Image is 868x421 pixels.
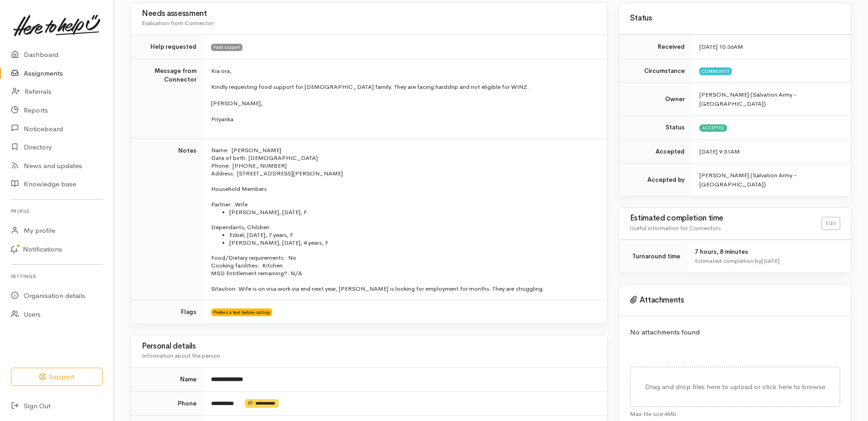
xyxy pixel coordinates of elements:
p: Partner: Wife [211,200,596,208]
td: Circumstance [619,59,692,83]
button: Support [11,368,103,386]
time: [DATE] 9:51AM [699,148,740,155]
td: Phone [131,391,204,416]
p: Sitaution: Wife is on visa work via end next year, [PERSON_NAME] is looking for employment for mo... [211,285,596,293]
td: [PERSON_NAME] (Salvation Army - [GEOGRAPHIC_DATA]) [692,164,851,196]
p: [PERSON_NAME], [211,99,596,108]
time: [DATE] 10:36AM [699,43,743,51]
h3: Needs assessment [142,10,596,18]
td: Help requested [131,35,204,59]
td: Accepted by [619,164,692,196]
h3: Estimated completion time [630,214,821,223]
td: Notes [131,139,204,300]
div: Estimated completion by [695,257,840,266]
td: Received [619,35,692,59]
li: Ezkiel, [DATE], 7 years, F [229,231,596,239]
a: Edit [821,217,840,230]
td: Turnaround time [619,240,687,273]
h3: Attachments [630,296,840,305]
span: Accepted [699,124,727,132]
td: Name [131,368,204,392]
h3: Personal details [142,342,596,351]
h6: Profile [11,205,103,217]
span: 7 hours, 8 minutes [695,248,748,256]
span: Useful information for Connectors [630,224,721,232]
span: Food support [211,44,243,51]
p: Household Members [211,185,596,193]
p: Address: [STREET_ADDRESS][PERSON_NAME] [211,169,596,177]
td: Status [619,116,692,140]
p: Kia ora, [211,67,596,76]
td: Owner [619,83,692,116]
h3: Status [630,14,840,23]
span: Drag and drop files here to upload or click here to browse [645,382,825,391]
p: Kindly requesting food support for [DEMOGRAPHIC_DATA] family. They are facing hardship and not el... [211,82,596,92]
span: Community [699,67,732,75]
time: [DATE] [761,257,780,265]
h6: Settings [11,270,103,282]
p: No attachments found [630,327,840,338]
td: Accepted [619,139,692,164]
span: [PERSON_NAME] (Salvation Army - [GEOGRAPHIC_DATA]) [699,91,797,108]
div: Max file size 4Mb [630,407,840,419]
li: [PERSON_NAME], [DATE], F [229,208,596,216]
td: Flags [131,300,204,323]
span: Evaluation from Connector [142,19,213,27]
p: Name: [PERSON_NAME] Date of birth: [DEMOGRAPHIC_DATA] Phone: [PHONE_NUMBER] [211,146,596,169]
span: Information about the person [142,352,220,359]
p: Food/Dietary requirements: No Cooking facilities: Kitchen MSD Entitlement remaining?: N/A [211,254,596,277]
p: Dependants; Children [211,223,596,231]
span: Prefers a text before calling [211,308,272,316]
p: Priyanka [211,115,596,124]
td: Message from Connector [131,59,204,139]
li: [PERSON_NAME], [DATE], 4 years, F [229,239,596,246]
